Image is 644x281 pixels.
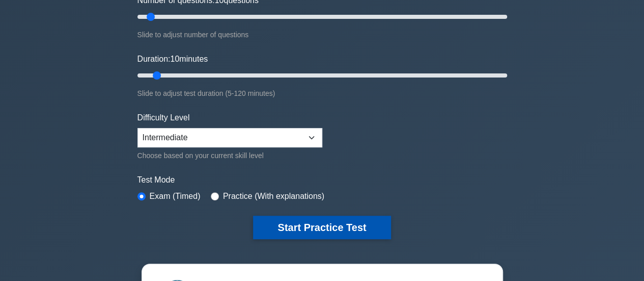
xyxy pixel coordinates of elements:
[137,87,507,99] div: Slide to adjust test duration (5-120 minutes)
[223,190,324,202] label: Practice (With explanations)
[137,112,190,124] label: Difficulty Level
[150,190,201,202] label: Exam (Timed)
[137,149,322,162] div: Choose based on your current skill level
[137,174,507,186] label: Test Mode
[137,29,507,41] div: Slide to adjust number of questions
[137,53,208,65] label: Duration: minutes
[170,55,179,63] span: 10
[253,216,390,239] button: Start Practice Test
